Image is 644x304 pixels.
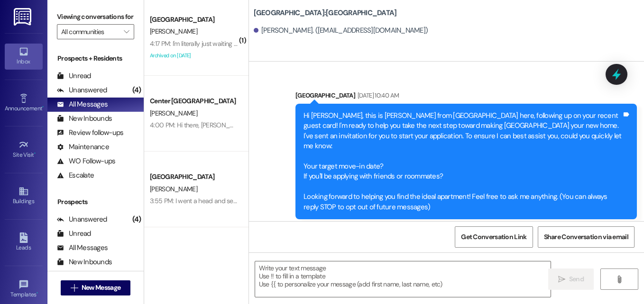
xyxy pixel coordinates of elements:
[150,109,197,117] span: [PERSON_NAME]
[5,44,43,69] a: Inbox
[47,197,144,207] div: Prospects
[61,280,131,295] button: New Message
[57,156,115,166] div: WO Follow-ups
[47,54,144,63] div: Prospects + Residents
[295,219,637,233] div: Tagged as:
[57,257,112,267] div: New Inbounds
[616,276,623,283] i: 
[57,9,134,24] label: Viewing conversations for
[149,50,239,62] div: Archived on [DATE]
[5,137,43,162] a: Site Visit •
[71,284,78,292] i: 
[14,8,33,26] img: ResiDesk Logo
[150,172,238,182] div: [GEOGRAPHIC_DATA]
[57,128,123,138] div: Review follow-ups
[558,276,565,283] i: 
[254,26,428,36] div: [PERSON_NAME]. ([EMAIL_ADDRESS][DOMAIN_NAME])
[61,24,119,39] input: All communities
[5,183,43,209] a: Buildings
[37,290,38,296] span: •
[455,226,533,248] button: Get Conversation Link
[57,85,107,95] div: Unanswered
[124,28,129,36] i: 
[57,142,109,152] div: Maintenance
[538,226,635,248] button: Share Conversation via email
[461,232,526,242] span: Get Conversation Link
[548,268,594,290] button: Send
[130,212,144,227] div: (4)
[150,39,511,48] div: 4:17 PM: I'm literally just waiting till we can get some money. And then that way I could pay the...
[57,114,112,124] div: New Inbounds
[130,83,144,98] div: (4)
[57,71,91,81] div: Unread
[57,170,94,180] div: Escalate
[34,150,36,157] span: •
[295,90,637,104] div: [GEOGRAPHIC_DATA]
[355,90,399,100] div: [DATE] 10:40 AM
[57,99,108,109] div: All Messages
[150,27,197,36] span: [PERSON_NAME]
[57,243,108,253] div: All Messages
[57,215,107,224] div: Unanswered
[57,229,91,239] div: Unread
[304,111,622,212] div: Hi [PERSON_NAME], this is [PERSON_NAME] from [GEOGRAPHIC_DATA] here, following up on your recent ...
[569,274,584,284] span: Send
[150,15,238,25] div: [GEOGRAPHIC_DATA]
[254,8,397,18] b: [GEOGRAPHIC_DATA]: [GEOGRAPHIC_DATA]
[150,96,238,106] div: Center [GEOGRAPHIC_DATA]
[544,232,628,242] span: Share Conversation via email
[5,277,43,302] a: Templates •
[5,230,43,255] a: Leads
[150,185,197,193] span: [PERSON_NAME]
[42,104,44,110] span: •
[82,283,120,293] span: New Message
